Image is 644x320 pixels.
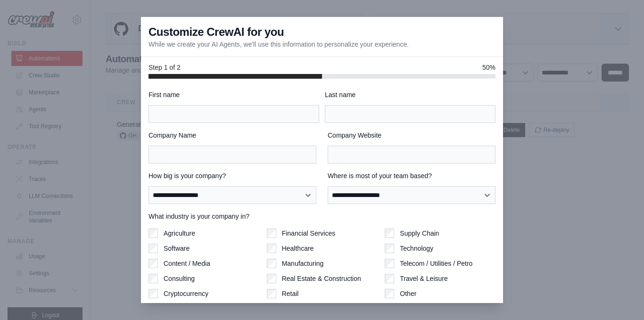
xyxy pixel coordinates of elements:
h3: Customize CrewAI for you [149,25,284,40]
label: Travel & Leisure [400,274,447,283]
label: Manufacturing [282,259,324,268]
label: Technology [400,244,433,253]
label: Where is most of your team based? [328,171,495,181]
label: Healthcare [282,244,314,253]
label: Telecom / Utilities / Petro [400,259,472,268]
label: How big is your company? [149,171,316,181]
span: Step 1 of 2 [149,63,181,72]
p: While we create your AI Agents, we'll use this information to personalize your experience. [149,40,409,49]
label: Supply Chain [400,229,439,238]
label: Financial Services [282,229,336,238]
label: Company Website [328,131,495,140]
label: Content / Media [164,259,210,268]
label: Software [164,244,190,253]
label: Real Estate & Construction [282,274,361,283]
label: Other [400,289,416,298]
label: Agriculture [164,229,195,238]
label: Retail [282,289,299,298]
label: Company Name [149,131,316,140]
label: What industry is your company in? [149,212,495,221]
label: First name [149,90,319,99]
label: Last name [325,90,495,99]
label: Cryptocurrency [164,289,208,298]
label: Consulting [164,274,195,283]
span: 50% [482,63,495,72]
